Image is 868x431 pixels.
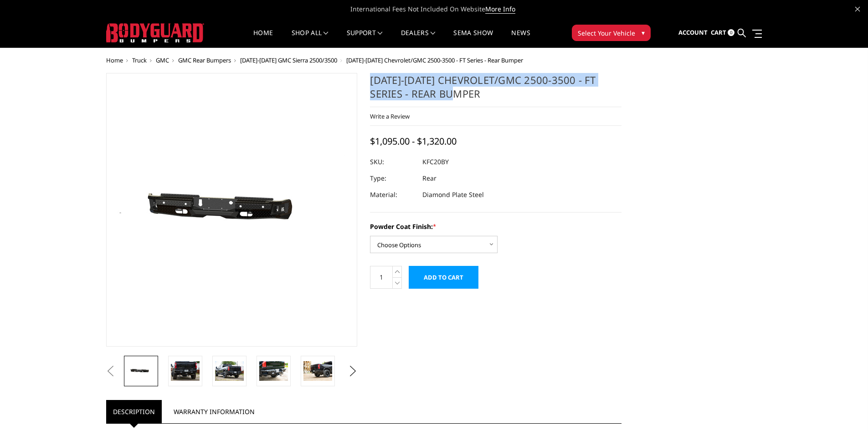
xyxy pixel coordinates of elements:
a: GMC [156,56,169,64]
a: Home [253,30,273,47]
span: Account [678,28,708,36]
label: Powder Coat Finish: [370,222,621,231]
span: [DATE]-[DATE] Chevrolet/GMC 2500-3500 - FT Series - Rear Bumper [346,56,523,64]
a: SEMA Show [453,30,493,47]
dd: Rear [422,170,437,187]
span: Cart [711,28,726,36]
a: Warranty Information [167,400,262,423]
a: Support [347,30,383,47]
a: Truck [132,56,147,64]
img: 2020-2025 Chevrolet/GMC 2500-3500 - FT Series - Rear Bumper [215,361,244,380]
img: 2020-2025 Chevrolet/GMC 2500-3500 - FT Series - Rear Bumper [303,361,332,380]
dt: SKU: [370,154,416,170]
a: News [511,30,530,47]
a: Account [678,21,708,45]
input: Add to Cart [409,266,478,289]
button: Select Your Vehicle [572,25,651,41]
dd: Diamond Plate Steel [422,187,484,203]
img: BODYGUARD BUMPERS [106,23,204,42]
span: ▾ [642,28,645,37]
a: [DATE]-[DATE] GMC Sierra 2500/3500 [240,56,337,64]
span: Select Your Vehicle [578,28,635,38]
a: Description [106,400,162,423]
dd: KFC20BY [422,154,449,170]
img: 2020-2025 Chevrolet/GMC 2500-3500 - FT Series - Rear Bumper [259,361,288,380]
span: 0 [728,29,734,36]
dt: Type: [370,170,416,187]
img: 2020-2025 Chevrolet/GMC 2500-3500 - FT Series - Rear Bumper [171,361,200,380]
span: $1,095.00 - $1,320.00 [370,135,457,147]
a: GMC Rear Bumpers [178,56,231,64]
a: 2020-2025 Chevrolet/GMC 2500-3500 - FT Series - Rear Bumper [106,73,358,347]
button: Next [346,364,360,378]
h1: [DATE]-[DATE] Chevrolet/GMC 2500-3500 - FT Series - Rear Bumper [370,73,621,107]
a: Dealers [401,30,436,47]
iframe: Chat Widget [822,387,868,431]
button: Previous [104,364,118,378]
a: Cart 0 [711,21,734,45]
dt: Material: [370,187,416,203]
a: Home [106,56,123,64]
a: Write a Review [370,112,410,120]
a: shop all [292,30,329,47]
a: More Info [485,5,515,14]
